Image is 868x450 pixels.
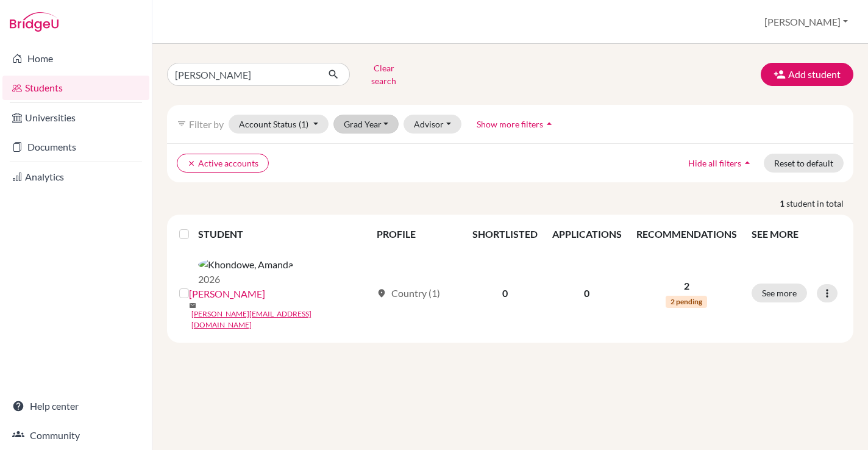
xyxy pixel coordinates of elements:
th: SHORTLISTED [465,220,545,249]
a: Documents [2,135,149,159]
a: Help center [2,394,149,418]
a: Home [2,46,149,71]
td: 0 [465,249,545,338]
button: See more [752,284,807,302]
button: clearActive accounts [177,154,269,173]
a: Students [2,76,149,100]
a: Analytics [2,165,149,189]
button: Advisor [404,115,461,134]
button: Account Status(1) [229,115,329,134]
span: mail [189,302,196,309]
a: [PERSON_NAME] [189,287,265,301]
img: Bridge-U [10,12,59,32]
i: arrow_drop_up [543,118,555,130]
td: 0 [545,249,629,338]
button: Hide all filtersarrow_drop_up [678,154,764,173]
button: Grad Year [333,115,399,134]
th: SEE MORE [744,220,848,249]
button: Clear search [350,59,418,90]
button: [PERSON_NAME] [759,10,853,34]
div: Country (1) [377,286,440,301]
th: APPLICATIONS [545,220,629,249]
i: clear [187,159,196,168]
span: Show more filters [477,119,543,129]
i: filter_list [177,119,187,129]
span: 2 pending [666,296,707,308]
a: Universities [2,105,149,130]
span: student in total [786,197,853,210]
i: arrow_drop_up [741,157,753,169]
th: PROFILE [369,220,465,249]
img: Khondowe, Amanda [198,257,293,272]
a: Community [2,423,149,448]
span: (1) [299,119,308,129]
span: Hide all filters [688,158,741,168]
input: Find student by name... [167,63,318,86]
th: STUDENT [198,220,369,249]
button: Reset to default [764,154,844,173]
p: 2 [636,279,737,293]
th: RECOMMENDATIONS [629,220,744,249]
strong: 1 [780,197,786,210]
span: Filter by [189,118,224,130]
button: Show more filtersarrow_drop_up [466,115,566,134]
p: 2026 [198,272,293,287]
span: location_on [377,288,386,298]
a: [PERSON_NAME][EMAIL_ADDRESS][DOMAIN_NAME] [191,309,371,330]
button: Add student [761,63,853,86]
